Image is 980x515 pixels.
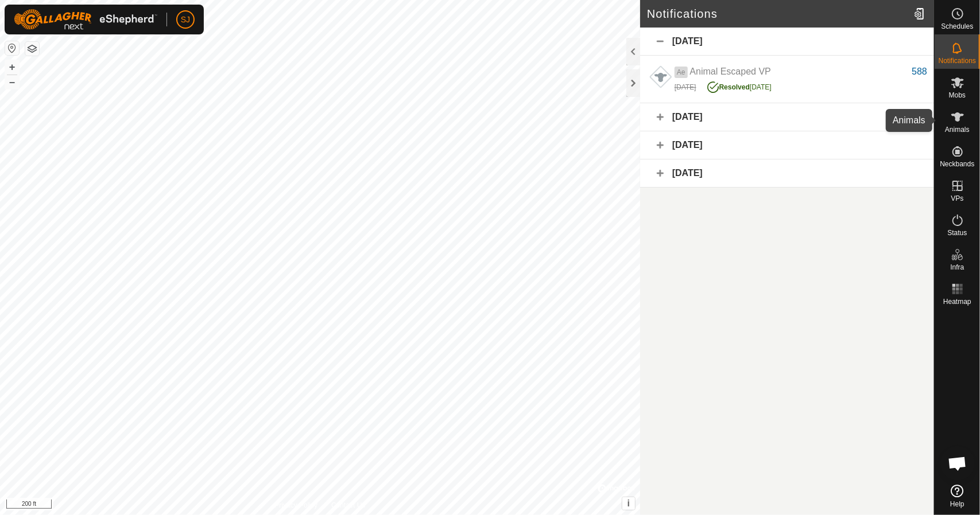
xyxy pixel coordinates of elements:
[5,41,19,55] button: Reset Map
[939,57,976,64] span: Notifications
[274,500,317,510] a: Privacy Policy
[719,83,750,91] span: Resolved
[5,60,19,74] button: +
[690,67,771,76] span: Animal Escaped VP
[951,195,963,202] span: VPs
[940,446,975,481] div: Open chat
[940,161,974,167] span: Neckbands
[675,82,696,92] div: [DATE]
[950,264,964,271] span: Infra
[627,498,630,508] span: i
[947,229,967,236] span: Status
[640,159,934,188] div: [DATE]
[331,500,365,510] a: Contact Us
[640,28,934,56] div: [DATE]
[950,501,964,508] span: Help
[945,126,970,133] span: Animals
[708,79,772,92] div: [DATE]
[25,42,39,56] button: Map Layers
[640,131,934,159] div: [DATE]
[181,14,190,26] span: SJ
[14,9,157,30] img: Gallagher Logo
[943,298,971,305] span: Heatmap
[675,67,688,78] span: Ae
[935,480,980,512] a: Help
[912,65,927,79] div: 588
[647,7,909,21] h2: Notifications
[5,75,19,89] button: –
[622,497,635,510] button: i
[941,23,973,30] span: Schedules
[640,103,934,131] div: [DATE]
[949,92,966,99] span: Mobs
